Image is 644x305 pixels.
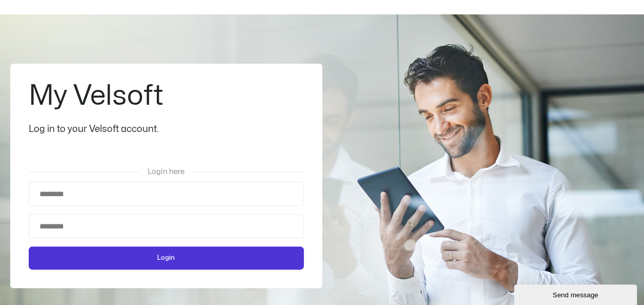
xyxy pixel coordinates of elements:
button: Login [29,246,304,270]
iframe: chat widget [514,282,639,305]
h2: My Velsoft [29,82,304,110]
div: Log in to your Velsoft account. [29,122,304,137]
span: Login here [148,168,184,176]
span: Login [157,253,175,263]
